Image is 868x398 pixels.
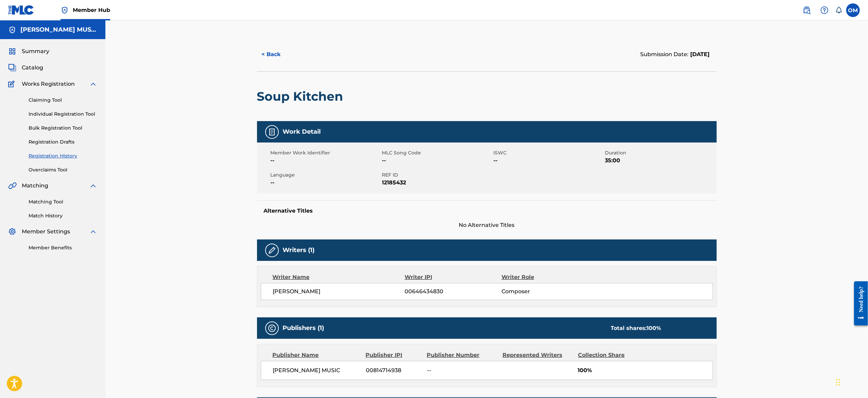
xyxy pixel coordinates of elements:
div: Writer Role [501,273,590,281]
span: Member Settings [22,228,70,236]
span: Member Hub [73,6,110,14]
a: Overclaims Tool [29,166,97,173]
div: Total shares: [611,324,661,332]
span: -- [494,156,603,165]
a: Claiming Tool [29,97,97,104]
div: User Menu [846,3,860,17]
img: Writers [268,246,276,254]
img: Publishers [268,324,276,332]
img: MLC Logo [8,5,34,15]
a: Bulk Registration Tool [29,125,97,132]
h2: Soup Kitchen [257,89,347,104]
span: 35:00 [605,156,715,165]
div: Submission Date: [641,50,710,59]
a: Individual Registration Tool [29,111,97,118]
span: Matching [22,182,48,190]
span: -- [271,156,380,165]
span: -- [271,179,380,187]
div: Notifications [835,7,842,14]
img: expand [89,228,97,236]
div: Collection Share [578,351,644,359]
span: Works Registration [22,80,75,88]
span: MLC Song Code [382,149,492,156]
span: -- [427,366,497,375]
button: < Back [257,46,298,63]
h5: Publishers (1) [283,324,324,332]
span: Summary [22,47,49,55]
div: Drag [836,372,840,393]
span: -- [382,156,492,165]
span: 12185432 [382,179,492,187]
img: Top Rightsholder [61,6,69,14]
img: Member Settings [8,228,16,236]
span: Composer [501,287,590,296]
span: Duration [605,149,715,156]
a: SummarySummary [8,47,49,55]
span: [PERSON_NAME] [273,287,405,296]
div: Publisher Name [273,351,361,359]
div: Publisher IPI [366,351,422,359]
span: REF ID [382,171,492,179]
div: Writer Name [273,273,405,281]
a: Registration Drafts [29,138,97,146]
span: 100% [578,366,713,375]
iframe: Resource Center [849,279,868,328]
span: [DATE] [689,51,710,57]
span: 00814714938 [366,366,422,375]
span: Language [271,171,380,179]
img: expand [89,80,97,88]
a: Match History [29,212,97,219]
span: Catalog [22,64,43,72]
img: Matching [8,182,17,190]
a: Member Benefits [29,244,97,251]
div: Represented Writers [503,351,573,359]
img: Catalog [8,64,16,72]
img: Summary [8,47,16,55]
span: 00646434830 [405,287,501,296]
img: Accounts [8,26,16,34]
div: Writer IPI [405,273,501,281]
span: Member Work Identifier [271,149,380,156]
h5: Alternative Titles [264,208,710,214]
img: Work Detail [268,128,276,136]
div: Help [818,3,831,17]
h5: Writers (1) [283,246,315,254]
a: Public Search [800,3,814,17]
a: Matching Tool [29,198,97,205]
a: Registration History [29,152,97,160]
iframe: Chat Widget [834,365,868,398]
h5: DEVON LEWIS MUSIC [20,26,97,34]
h5: Work Detail [283,128,321,136]
span: 100 % [647,325,661,331]
span: [PERSON_NAME] MUSIC [273,366,361,375]
img: Works Registration [8,80,17,88]
a: CatalogCatalog [8,64,43,72]
span: No Alternative Titles [257,221,717,229]
div: Publisher Number [427,351,497,359]
span: ISWC [494,149,603,156]
img: help [820,6,829,14]
img: expand [89,182,97,190]
img: search [803,6,811,14]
